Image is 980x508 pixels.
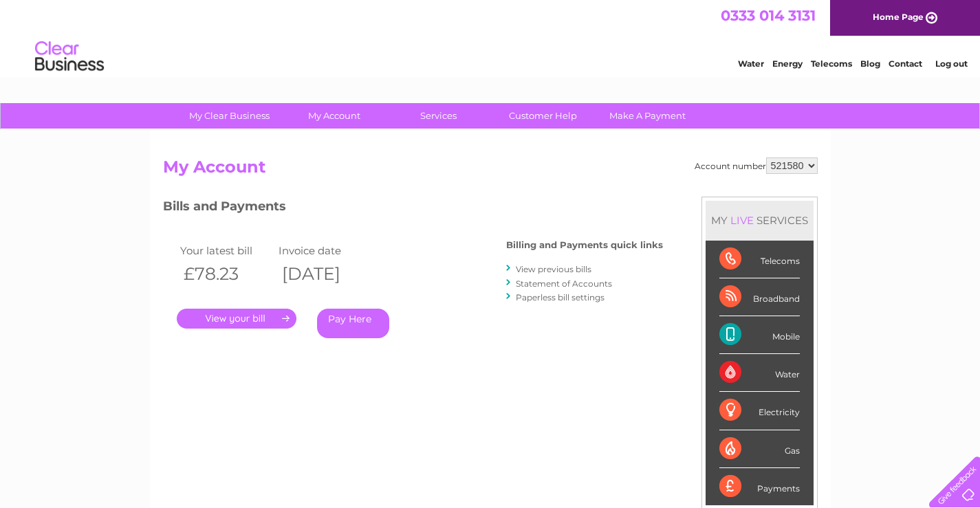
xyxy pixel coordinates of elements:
a: Energy [772,58,803,69]
th: [DATE] [275,260,374,288]
div: LIVE [728,214,756,227]
a: Paperless bill settings [516,292,605,302]
div: Water [719,354,800,392]
a: Contact [889,58,922,69]
a: Pay Here [317,309,389,338]
th: £78.23 [177,260,276,288]
div: Telecoms [719,241,800,278]
a: Log out [935,58,968,69]
a: Services [382,103,495,129]
td: Invoice date [275,241,374,260]
div: Payments [719,468,800,505]
a: My Account [277,103,391,129]
a: My Clear Business [173,103,286,129]
a: Statement of Accounts [516,278,612,289]
div: Broadband [719,278,800,316]
a: Make A Payment [591,103,704,129]
h4: Billing and Payments quick links [506,240,663,250]
div: Gas [719,430,800,468]
a: . [177,309,296,329]
div: Clear Business is a trading name of Verastar Limited (registered in [GEOGRAPHIC_DATA] No. 3667643... [166,8,816,67]
td: Your latest bill [177,241,276,260]
h3: Bills and Payments [163,197,663,221]
div: Mobile [719,316,800,354]
a: Water [738,58,764,69]
a: Blog [860,58,880,69]
div: Electricity [719,392,800,430]
div: Account number [695,157,818,174]
a: 0333 014 3131 [721,7,816,24]
a: Customer Help [486,103,600,129]
a: View previous bills [516,264,591,274]
a: Telecoms [811,58,852,69]
h2: My Account [163,157,818,184]
img: logo.png [34,36,105,78]
div: MY SERVICES [706,201,814,240]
